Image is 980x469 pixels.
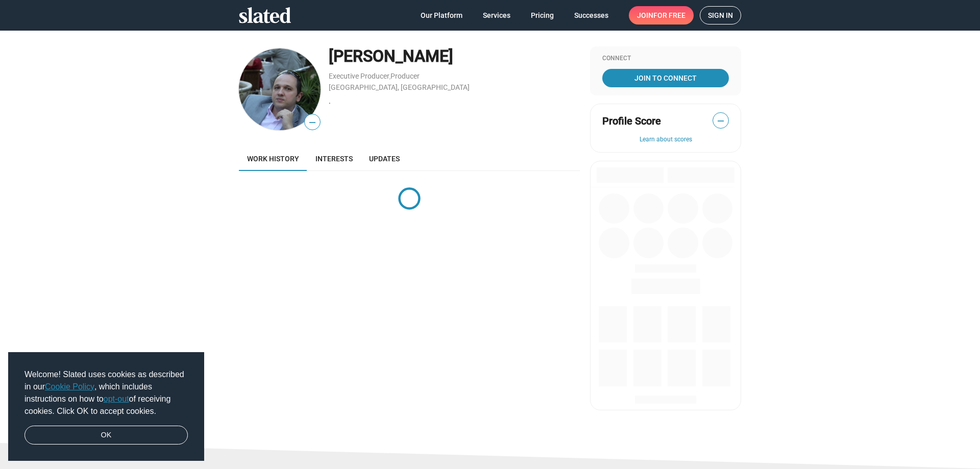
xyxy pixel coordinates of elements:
[45,382,94,391] a: Cookie Policy
[329,83,470,91] a: [GEOGRAPHIC_DATA], [GEOGRAPHIC_DATA]
[604,69,727,87] span: Join To Connect
[8,352,204,461] div: cookieconsent
[247,155,299,163] span: Work history
[329,96,580,106] div: .
[475,6,519,24] a: Services
[708,7,733,24] span: Sign in
[483,6,510,24] span: Services
[531,6,554,24] span: Pricing
[361,146,408,171] a: Updates
[329,45,580,67] div: [PERSON_NAME]
[412,6,471,24] a: Our Platform
[574,6,608,24] span: Successes
[307,146,361,171] a: Interests
[24,426,188,445] a: dismiss cookie message
[602,114,661,128] span: Profile Score
[602,136,729,144] button: Learn about scores
[523,6,562,24] a: Pricing
[305,116,320,129] span: —
[421,6,462,24] span: Our Platform
[602,69,729,87] a: Join To Connect
[602,55,729,63] div: Connect
[369,155,400,163] span: Updates
[566,6,617,24] a: Successes
[713,114,728,128] span: —
[315,155,353,163] span: Interests
[629,6,694,24] a: Joinfor free
[700,6,741,24] a: Sign in
[653,6,685,24] span: for free
[390,72,420,80] a: Producer
[637,6,685,24] span: Join
[24,368,188,417] span: Welcome! Slated uses cookies as described in our , which includes instructions on how to of recei...
[239,146,307,171] a: Work history
[239,48,321,130] img: Christos Tsiakos
[329,72,389,80] a: Executive Producer
[389,74,390,80] span: ,
[104,394,129,403] a: opt-out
